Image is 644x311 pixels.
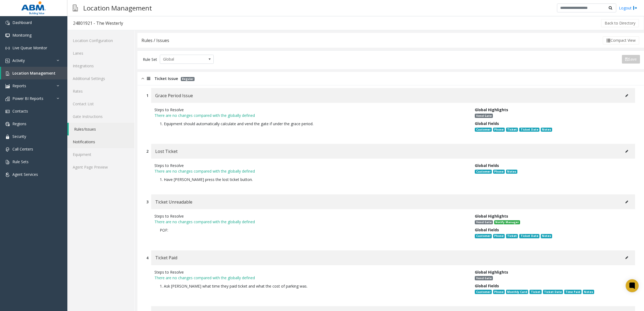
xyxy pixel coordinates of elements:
[155,92,193,99] span: Grace Period Issue
[5,33,10,38] img: 'icon'
[73,20,123,27] div: 24801921 - The Westerly
[155,254,177,261] span: Ticket Paid
[12,83,26,88] span: Reports
[154,213,467,219] div: Steps to Resolve
[493,170,505,174] span: Phone
[5,71,10,76] img: 'icon'
[475,220,493,225] span: Vend Gate
[5,84,10,88] img: 'icon'
[475,214,508,219] span: Global Highlights
[67,47,134,60] a: Lanes
[12,146,33,152] span: Call Centers
[529,290,541,294] span: Ticket
[67,72,134,85] a: Additional Settings
[5,97,10,101] img: 'icon'
[475,270,508,275] span: Global Highlights
[5,160,10,164] img: 'icon'
[146,93,148,98] div: 1
[475,107,508,112] span: Global Highlights
[154,275,467,281] p: There are no changes compared with the globally defined
[12,96,43,101] span: Power BI Reports
[67,97,134,110] a: Contact List
[12,20,32,25] span: Dashboard
[146,148,148,154] div: 2
[160,55,203,64] span: Global
[154,219,467,225] p: There are no changes compared with the globally defined
[12,71,56,76] span: Location Management
[583,290,594,294] span: Notes
[12,33,32,38] span: Monitoring
[67,110,134,123] a: Gate Instructions
[155,148,178,155] span: Lost Ticket
[506,234,518,238] span: Ticket
[12,58,25,63] span: Activity
[12,121,26,126] span: Regions
[154,113,467,118] p: There are no changes compared with the globally defined
[475,227,499,232] span: Global Fields
[622,55,640,64] button: Save
[67,85,134,97] a: Rates
[506,290,528,294] span: Monthly Card
[12,45,47,50] span: Live Queue Monitor
[564,290,581,294] span: Time Paid
[633,5,637,11] img: logout
[67,34,134,47] a: Location Configuration
[141,75,144,82] img: opened
[67,148,134,161] a: Equipment
[619,5,637,11] a: Logout
[5,147,10,152] img: 'icon'
[141,37,169,44] div: Rules / Issues
[73,1,78,15] img: pageIcon
[601,19,639,27] button: Back to Directory
[541,128,552,132] span: Notes
[475,128,491,132] span: Customer
[493,128,505,132] span: Phone
[5,21,10,25] img: 'icon'
[67,135,134,148] a: Notifications
[475,163,499,168] span: Global Fields
[5,173,10,177] img: 'icon'
[154,269,467,275] div: Steps to Resolve
[475,276,493,280] span: Vend Gate
[475,170,491,174] span: Customer
[154,107,467,113] div: Steps to Resolve
[506,128,518,132] span: Ticket
[154,118,467,129] p: 1. Equipment should automatically calculate and vend the gate if under the grace period.
[181,77,195,81] span: Regular
[67,60,134,72] a: Integrations
[475,114,493,118] span: Vend Gate
[494,220,520,225] span: Notify Manager
[603,36,639,44] button: Compact View
[12,134,26,139] span: Security
[67,161,134,173] a: Agent Page Preview
[493,290,505,294] span: Phone
[154,225,467,236] p: POF:
[493,234,505,238] span: Phone
[543,290,563,294] span: Ticket Date
[146,199,148,205] div: 3
[541,234,552,238] span: Notes
[154,75,178,82] span: Ticket Issue
[154,174,467,185] p: 1. Have [PERSON_NAME] press the lost ticket button.
[12,172,38,177] span: Agent Services
[154,168,467,174] p: There are no changes compared with the globally defined
[12,159,29,164] span: Rule Sets
[146,255,148,261] div: 4
[154,281,467,292] p: 1. Ask [PERSON_NAME] what time they paid ticket and what the cost of parking was.
[519,234,539,238] span: Ticket Date
[1,67,67,79] a: Location Management
[154,163,467,168] div: Steps to Resolve
[5,135,10,139] img: 'icon'
[475,121,499,126] span: Global Fields
[5,46,10,50] img: 'icon'
[5,122,10,126] img: 'icon'
[155,198,192,205] span: Ticket Unreadable
[143,55,157,64] div: Rule Set
[69,123,134,135] a: Rules/Issues
[506,170,517,174] span: Notes
[519,128,539,132] span: Ticket Date
[12,109,28,114] span: Contacts
[5,109,10,114] img: 'icon'
[475,290,491,294] span: Customer
[5,59,10,63] img: 'icon'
